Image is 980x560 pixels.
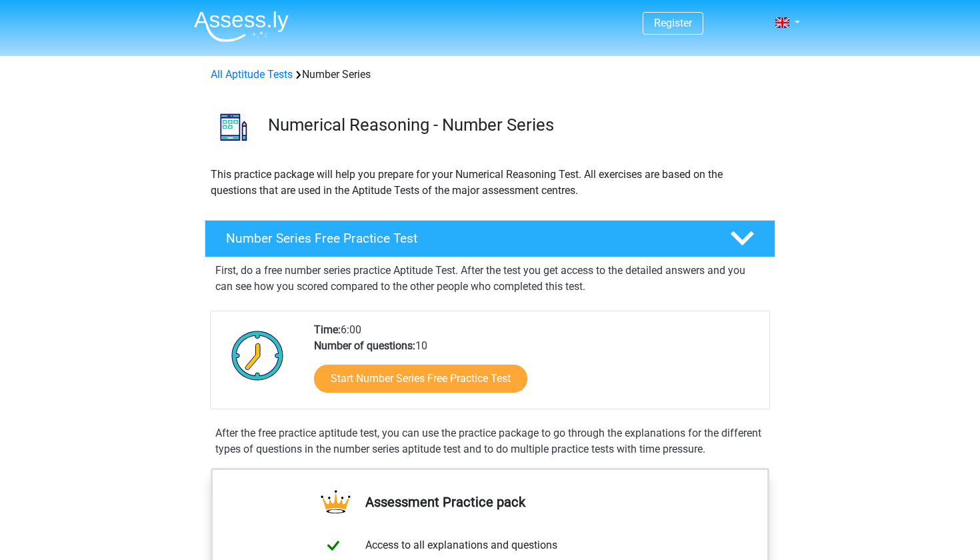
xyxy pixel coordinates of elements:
[205,99,262,155] img: number series
[205,67,775,83] div: Number Series
[211,68,293,81] a: All Aptitude Tests
[268,115,765,135] h3: Numerical Reasoning - Number Series
[224,322,291,389] img: Clock
[314,365,527,393] a: Start Number Series Free Practice Test
[304,322,769,409] div: 6:00 10
[226,231,709,246] h4: Number Series Free Practice Test
[199,220,781,257] a: Number Series Free Practice Test
[314,339,415,352] b: Number of questions:
[210,425,770,457] div: After the free practice aptitude test, you can use the practice package to go through the explana...
[211,167,769,199] p: This practice package will help you prepare for your Numerical Reasoning Test. All exercises are ...
[215,263,765,295] p: First, do a free number series practice Aptitude Test. After the test you get access to the detai...
[314,323,341,336] b: Time:
[194,11,289,42] img: Assessly
[654,17,692,29] a: Register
